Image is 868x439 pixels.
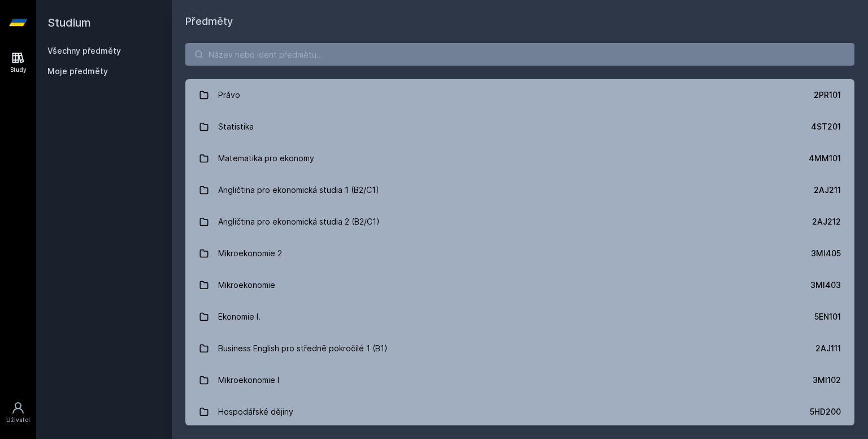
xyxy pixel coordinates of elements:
[218,274,275,296] div: Mikroekonomie
[185,174,854,206] a: Angličtina pro ekonomická studia 1 (B2/C1) 2AJ211
[218,337,388,360] div: Business English pro středně pokročilé 1 (B1)
[813,375,841,386] div: 3MI102
[814,311,841,322] div: 5EN101
[810,406,841,418] div: 5HD200
[185,301,854,333] a: Ekonomie I. 5EN101
[218,369,279,391] div: Mikroekonomie I
[218,305,261,328] div: Ekonomie I.
[185,238,854,269] a: Mikroekonomie 2 3MI405
[185,79,854,111] a: Právo 2PR101
[218,115,254,138] div: Statistika
[218,84,240,106] div: Právo
[185,269,854,301] a: Mikroekonomie 3MI403
[47,46,121,55] a: Všechny předměty
[185,111,854,143] a: Statistika 4ST201
[185,333,854,364] a: Business English pro středně pokročilé 1 (B1) 2AJ111
[810,279,841,291] div: 3MI403
[218,210,380,233] div: Angličtina pro ekonomická studia 2 (B2/C1)
[185,14,854,29] h1: Předměty
[811,248,841,259] div: 3MI405
[811,121,841,132] div: 4ST201
[814,184,841,196] div: 2AJ211
[814,89,841,101] div: 2PR101
[809,153,841,164] div: 4MM101
[218,147,314,170] div: Matematika pro ekonomy
[218,242,282,265] div: Mikroekonomie 2
[185,364,854,396] a: Mikroekonomie I 3MI102
[185,43,854,66] input: Název nebo ident předmětu…
[812,216,841,227] div: 2AJ212
[815,343,841,354] div: 2AJ111
[218,401,293,423] div: Hospodářské dějiny
[2,395,34,430] a: Uživatel
[2,45,34,80] a: Study
[10,66,27,74] div: Study
[47,66,108,77] span: Moje předměty
[185,206,854,238] a: Angličtina pro ekonomická studia 2 (B2/C1) 2AJ212
[185,143,854,174] a: Matematika pro ekonomy 4MM101
[185,396,854,428] a: Hospodářské dějiny 5HD200
[6,416,30,424] div: Uživatel
[218,179,379,201] div: Angličtina pro ekonomická studia 1 (B2/C1)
